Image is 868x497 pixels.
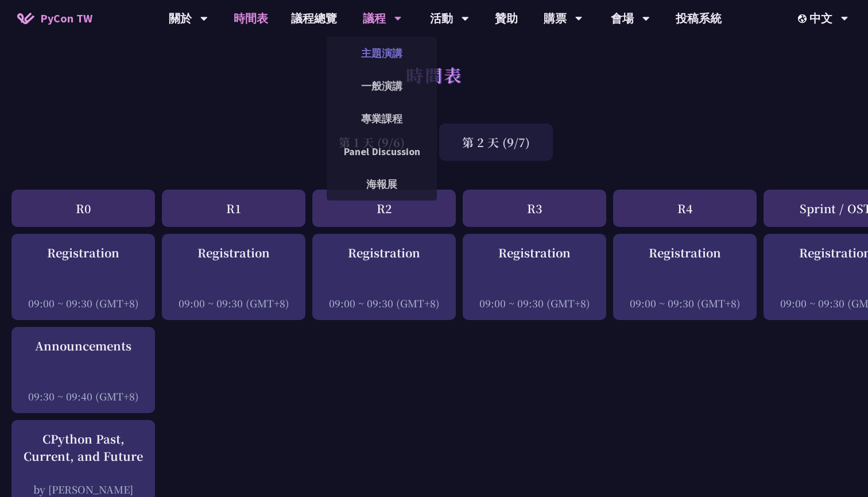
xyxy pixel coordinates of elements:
div: CPython Past, Current, and Future [17,430,149,465]
div: Registration [318,244,450,261]
a: 一般演講 [327,72,437,99]
div: Announcements [17,337,149,355]
a: 專業課程 [327,105,437,132]
div: Registration [619,244,751,261]
a: 主題演講 [327,40,437,67]
img: Home icon of PyCon TW 2025 [17,13,34,24]
div: Registration [17,244,149,261]
div: 09:00 ~ 09:30 (GMT+8) [168,296,300,310]
a: 海報展 [327,171,437,198]
img: Locale Icon [798,14,809,23]
div: R1 [162,190,305,227]
div: 第 2 天 (9/7) [439,124,553,161]
div: R0 [11,190,155,227]
div: R2 [312,190,456,227]
div: 09:00 ~ 09:30 (GMT+8) [318,296,450,310]
div: Registration [468,244,600,261]
div: by [PERSON_NAME] [17,482,149,496]
span: PyCon TW [40,10,92,27]
div: Registration [168,244,300,261]
div: 第 1 天 (9/6) [316,124,428,161]
div: 09:30 ~ 09:40 (GMT+8) [17,389,149,403]
div: 09:00 ~ 09:30 (GMT+8) [468,296,600,310]
div: R3 [463,190,606,227]
a: PyCon TW [6,4,104,33]
a: Panel Discussion [327,138,437,165]
div: R4 [613,190,757,227]
div: 09:00 ~ 09:30 (GMT+8) [17,296,149,310]
div: 09:00 ~ 09:30 (GMT+8) [619,296,751,310]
